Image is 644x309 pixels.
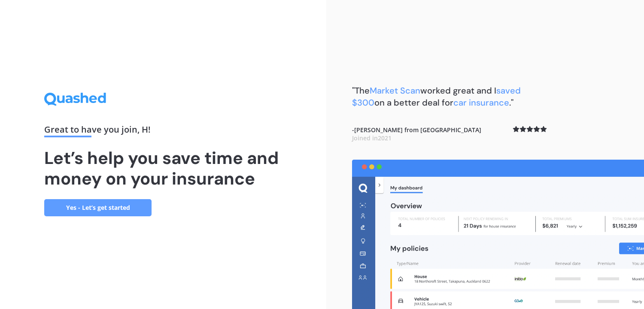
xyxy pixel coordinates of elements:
img: dashboard.webp [352,160,644,309]
span: Market Scan [370,85,420,96]
span: saved $300 [352,85,521,108]
span: Joined in 2021 [352,134,392,142]
a: Yes - Let’s get started [44,199,152,216]
span: car insurance [453,97,509,108]
b: - [PERSON_NAME] from [GEOGRAPHIC_DATA] [352,126,481,142]
b: "The worked great and I on a better deal for ." [352,85,521,108]
h1: Let’s help you save time and money on your insurance [44,148,282,189]
div: Great to have you join , H ! [44,125,282,137]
